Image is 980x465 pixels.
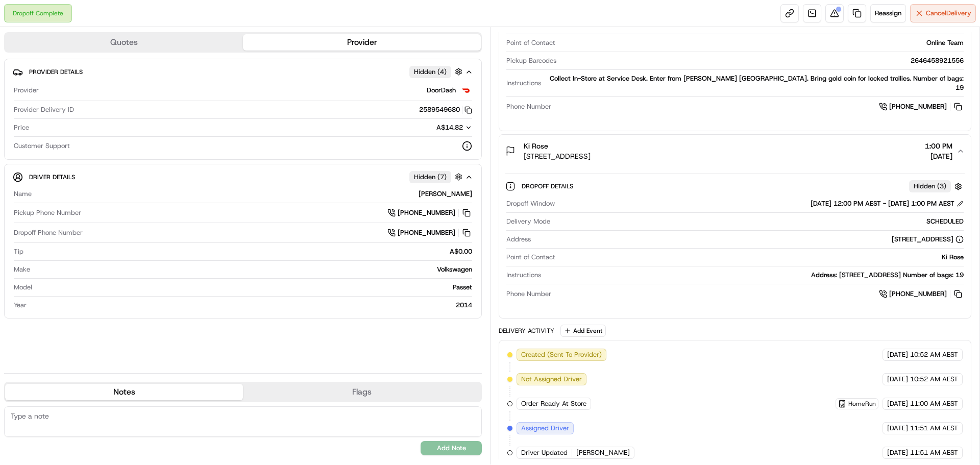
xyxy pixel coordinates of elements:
span: [PHONE_NUMBER] [398,228,455,237]
span: Dropoff Window [506,199,555,208]
span: [DATE] [887,424,908,433]
button: A$14.82 [382,123,472,132]
button: Hidden (3) [909,180,965,193]
span: Ki Rose [524,141,548,151]
span: [DATE] [887,448,908,457]
div: 2014 [31,301,472,310]
button: CancelDelivery [910,4,976,22]
a: [PHONE_NUMBER] [387,207,472,218]
button: Provider [243,34,481,51]
span: Pickup Barcodes [506,56,556,65]
button: Provider DetailsHidden (4) [13,63,473,80]
span: Assigned Driver [521,424,569,433]
button: Add Event [560,325,606,337]
button: Hidden (7) [409,170,465,183]
span: [DATE] [887,399,908,408]
span: Driver Updated [521,448,568,457]
div: SCHEDULED [554,217,964,226]
span: Provider [14,86,39,95]
span: 11:51 AM AEST [910,424,958,433]
span: [DATE] [887,375,908,384]
a: [PHONE_NUMBER] [879,288,964,300]
span: Year [14,301,27,310]
span: [PHONE_NUMBER] [889,102,947,111]
div: Address: [STREET_ADDRESS] Number of bags: 19 [545,271,964,280]
span: Hidden ( 7 ) [414,173,447,182]
span: Dropoff Details [522,182,575,190]
div: Volkswagen [34,265,472,274]
button: Notes [5,384,243,400]
span: 1:00 PM [925,141,952,151]
span: Reassign [875,9,901,18]
span: 11:00 AM AEST [910,399,958,408]
div: Collect In-Store at Service Desk. Enter from [PERSON_NAME] [GEOGRAPHIC_DATA]. Bring gold coin for... [545,74,964,92]
button: Hidden (4) [409,65,465,78]
span: Phone Number [506,289,551,299]
div: Ki Rose [559,253,964,262]
button: Reassign [870,4,906,22]
div: A$0.00 [28,247,472,256]
button: Quotes [5,34,243,51]
span: Pickup Phone Number [14,208,81,217]
a: [PHONE_NUMBER] [879,101,964,112]
span: Hidden ( 4 ) [414,67,447,77]
span: 11:51 AM AEST [910,448,958,457]
span: Price [14,123,29,132]
span: Cancel Delivery [926,9,971,18]
span: Address [506,235,531,244]
div: 2646458921556 [560,56,964,65]
button: Flags [243,384,481,400]
div: [DATE] 12:00 PM AEST - [DATE] 1:00 PM AEST [811,199,964,208]
span: Model [14,283,32,292]
span: Point of Contact [506,253,555,262]
span: Order Ready At Store [521,399,586,408]
span: Instructions [506,271,541,280]
span: Name [14,189,32,199]
span: Phone Number [506,102,551,111]
div: [PERSON_NAME] [36,189,472,199]
span: Created (Sent To Provider) [521,350,602,359]
span: 10:52 AM AEST [910,375,958,384]
div: Passet [36,283,472,292]
span: HomeRun [848,400,876,408]
span: Hidden ( 3 ) [914,182,946,191]
span: Dropoff Phone Number [14,228,83,237]
span: DoorDash [427,86,456,95]
span: Provider Delivery ID [14,105,74,114]
button: 2589549680 [419,105,472,114]
div: Ki Rose[STREET_ADDRESS]1:00 PM[DATE] [499,167,971,318]
span: Instructions [506,79,541,88]
span: Tip [14,247,23,256]
span: Driver Details [29,173,75,181]
span: [PHONE_NUMBER] [398,208,455,217]
a: [PHONE_NUMBER] [387,227,472,238]
span: [DATE] [925,151,952,161]
span: 10:52 AM AEST [910,350,958,359]
span: Point of Contact [506,38,555,47]
span: Customer Support [14,141,70,151]
span: Delivery Mode [506,217,550,226]
button: Ki Rose[STREET_ADDRESS]1:00 PM[DATE] [499,135,971,167]
span: [PERSON_NAME] [576,448,630,457]
span: Provider Details [29,68,83,76]
button: Driver DetailsHidden (7) [13,168,473,185]
div: Delivery Activity [499,327,554,335]
div: Online Team [559,38,964,47]
span: Make [14,265,30,274]
div: [STREET_ADDRESS] [892,235,964,244]
span: [DATE] [887,350,908,359]
span: A$14.82 [436,123,463,132]
span: [PHONE_NUMBER] [889,289,947,299]
span: Not Assigned Driver [521,375,582,384]
img: doordash_logo_v2.png [460,84,472,96]
span: [STREET_ADDRESS] [524,151,591,161]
